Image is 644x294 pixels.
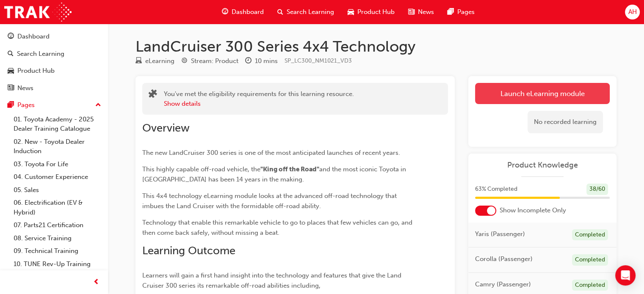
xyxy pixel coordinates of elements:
div: Open Intercom Messenger [615,265,636,286]
a: 08. Service Training [10,232,105,245]
span: prev-icon [93,277,100,288]
span: news-icon [8,85,14,92]
a: guage-iconDashboard [215,3,271,21]
span: This highly capable off-road vehicle, the [142,165,260,173]
span: Search Learning [287,7,334,17]
button: Show details [164,99,201,109]
img: Trak [4,3,72,22]
span: car-icon [348,7,354,17]
a: 07. Parts21 Certification [10,219,105,232]
a: Product Knowledge [475,160,610,170]
span: Corolla (Passenger) [475,254,533,264]
div: Type [135,56,174,66]
div: Dashboard [17,32,50,41]
a: 09. Technical Training [10,245,105,258]
div: You've met the eligibility requirements for this learning resource. [164,89,354,108]
div: News [17,83,33,93]
span: Overview [142,121,190,135]
span: news-icon [408,7,415,17]
div: Pages [17,100,35,110]
span: search-icon [277,7,283,17]
div: Stream: Product [191,56,238,66]
a: 04. Customer Experience [10,170,105,184]
h1: LandCruiser 300 Series 4x4 Technology [135,37,616,56]
span: Pages [457,7,475,17]
button: AH [625,5,640,19]
span: 63 % Completed [475,184,517,194]
span: Learners will gain a first hand insight into the technology and features that give the Land Cruis... [142,272,403,289]
span: Yaris (Passenger) [475,229,525,239]
div: 10 mins [255,56,278,66]
span: Show Incomplete Only [500,206,566,215]
a: News [3,80,105,96]
div: No recorded learning [528,111,603,133]
span: The new LandCruiser 300 series is one of the most anticipated launches of recent years. [142,149,400,157]
span: guage-icon [222,7,228,17]
button: DashboardSearch LearningProduct HubNews [3,27,105,97]
span: puzzle-icon [149,90,157,100]
a: news-iconNews [401,3,441,21]
span: This 4x4 technology eLearning module looks at the advanced off-road technology that imbues the La... [142,192,398,210]
a: Search Learning [3,46,105,62]
div: Stream [181,56,238,66]
span: pages-icon [8,102,14,109]
div: Completed [572,229,608,241]
a: car-iconProduct Hub [341,3,401,21]
span: target-icon [181,58,188,65]
span: learningResourceType_ELEARNING-icon [135,58,142,65]
span: Dashboard [232,7,264,17]
span: guage-icon [8,33,14,41]
div: Completed [572,280,608,291]
span: AH [628,7,636,17]
a: 02. New - Toyota Dealer Induction [10,135,105,158]
div: eLearning [145,56,174,66]
a: pages-iconPages [441,3,481,21]
a: 03. Toyota For Life [10,158,105,171]
button: Pages [3,97,105,113]
span: and the most iconic Toyota in [GEOGRAPHIC_DATA] has been 14 years in the making. [142,165,408,183]
span: Product Hub [357,7,395,17]
a: search-iconSearch Learning [271,3,341,21]
span: search-icon [8,50,14,58]
a: 01. Toyota Academy - 2025 Dealer Training Catalogue [10,113,105,135]
div: Completed [572,254,608,266]
a: Product Hub [3,63,105,79]
span: "King off the Road" [260,165,319,173]
div: Duration [245,56,278,66]
span: pages-icon [448,7,454,17]
a: 10. TUNE Rev-Up Training [10,258,105,271]
div: 38 / 60 [586,184,608,195]
span: up-icon [95,100,101,111]
div: Search Learning [17,49,64,59]
a: Launch eLearning module [475,83,610,104]
span: News [418,7,434,17]
span: clock-icon [245,58,252,65]
a: 05. Sales [10,184,105,197]
span: Learning Outcome [142,244,235,257]
span: Technology that enable this remarkable vehicle to go to places that few vehicles can go, and then... [142,219,414,236]
div: Product Hub [17,66,55,76]
span: Learning resource code [285,57,352,64]
a: Dashboard [3,29,105,44]
span: Camry (Passenger) [475,280,531,289]
span: car-icon [8,67,14,75]
a: 06. Electrification (EV & Hybrid) [10,196,105,219]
